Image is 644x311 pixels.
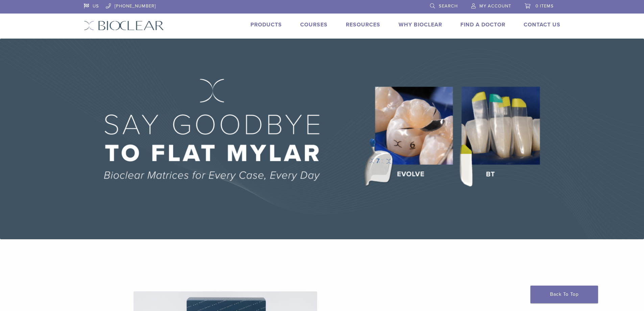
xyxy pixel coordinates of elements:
[530,286,598,303] a: Back To Top
[346,21,380,28] a: Resources
[84,21,164,30] img: Bioclear
[399,21,442,28] a: Why Bioclear
[460,21,505,28] a: Find A Doctor
[300,21,328,28] a: Courses
[524,21,560,28] a: Contact Us
[535,3,554,9] span: 0 items
[251,21,282,28] a: Products
[439,3,458,9] span: Search
[479,3,511,9] span: My Account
